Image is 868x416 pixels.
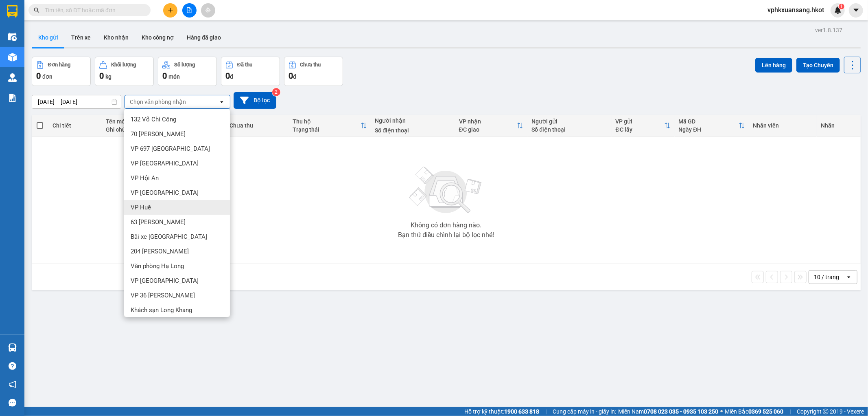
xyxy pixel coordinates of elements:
span: vphkxuansang.hkot [761,5,831,15]
span: notification [9,381,16,388]
div: Thu hộ [293,118,361,125]
span: món [168,73,180,80]
button: Kho gửi [32,28,65,47]
span: VP [GEOGRAPHIC_DATA] [131,159,199,167]
button: Đơn hàng0đơn [32,57,91,86]
div: Chi tiết [52,122,98,129]
div: Ghi chú [106,126,158,133]
div: 10 / trang [814,273,839,281]
div: VP gửi [616,118,664,125]
button: Tạo Chuyến [796,58,840,73]
span: 1 [840,4,843,9]
img: logo-vxr [7,5,17,18]
span: đ [293,73,296,80]
sup: 1 [839,4,844,9]
span: 70 [PERSON_NAME] [131,130,186,138]
span: VP [GEOGRAPHIC_DATA] [131,189,199,197]
th: Toggle SortBy [675,115,749,136]
div: Số điện thoại [531,126,607,133]
button: Kho nhận [97,28,135,47]
div: Trạng thái [293,126,361,133]
img: warehouse-icon [8,53,17,62]
span: VP 36 [PERSON_NAME] [131,291,195,299]
button: plus [163,3,177,18]
div: Khối lượng [111,62,136,68]
span: ⚪️ [720,410,723,413]
sup: 2 [272,88,280,96]
img: warehouse-icon [8,73,17,82]
div: Tên món [106,118,158,125]
img: warehouse-icon [8,343,17,352]
div: Số điện thoại [375,127,451,134]
div: Đơn hàng [48,62,70,68]
span: Miền Bắc [725,407,783,416]
th: Toggle SortBy [612,115,675,136]
strong: 1900 633 818 [504,408,539,415]
img: warehouse-icon [8,33,17,41]
span: file-add [186,7,192,13]
span: Cung cấp máy in - giấy in: [553,407,616,416]
button: Đã thu0đ [221,57,280,86]
span: 63 [PERSON_NAME] [131,218,186,226]
span: Hỗ trợ kỹ thuật: [464,407,539,416]
div: ver 1.8.137 [815,26,842,35]
div: Nhân viên [753,122,813,129]
span: | [545,407,547,416]
span: 132 Võ Chí Công [131,115,176,123]
ul: Menu [124,109,230,317]
strong: 0708 023 035 - 0935 103 250 [644,408,718,415]
span: VP [GEOGRAPHIC_DATA] [131,277,199,285]
button: Khối lượng0kg [95,57,154,86]
span: 204 [PERSON_NAME] [131,247,189,255]
div: Số lượng [174,62,195,68]
button: aim [201,3,215,18]
div: Chưa thu [230,122,284,129]
button: Kho công nợ [135,28,180,47]
img: svg+xml;base64,PHN2ZyBjbGFzcz0ibGlzdC1wbHVnX19zdmciIHhtbG5zPSJodHRwOi8vd3d3LnczLm9yZy8yMDAwL3N2Zy... [405,162,487,219]
button: Bộ lọc [234,92,276,109]
button: Lên hàng [755,58,792,73]
div: Chọn văn phòng nhận [130,98,186,106]
span: đơn [42,73,52,80]
div: Người gửi [531,118,607,125]
span: aim [205,7,211,13]
span: message [9,399,16,407]
span: kg [105,73,112,80]
div: Chưa thu [300,62,321,68]
div: Đã thu [237,62,252,68]
button: Chưa thu0đ [284,57,343,86]
th: Toggle SortBy [289,115,371,136]
span: question-circle [9,362,16,370]
button: Hàng đã giao [180,28,227,47]
th: Toggle SortBy [455,115,528,136]
input: Tìm tên, số ĐT hoặc mã đơn [45,6,141,15]
strong: 0369 525 060 [748,408,783,415]
svg: open [846,274,852,280]
span: Miền Nam [618,407,718,416]
button: file-add [182,3,197,18]
span: 0 [99,71,104,81]
span: plus [168,7,173,13]
span: 0 [36,71,41,81]
div: VP nhận [459,118,517,125]
span: 0 [162,71,167,81]
span: Văn phòng Hạ Long [131,262,184,270]
span: Bãi xe [GEOGRAPHIC_DATA] [131,233,207,241]
span: | [789,407,791,416]
span: Khách sạn Long Khang [131,306,192,314]
div: Người nhận [375,117,451,124]
div: Nhãn [821,122,856,129]
div: Ngày ĐH [679,126,739,133]
svg: open [219,99,225,105]
span: VP 697 [GEOGRAPHIC_DATA] [131,145,210,153]
img: solution-icon [8,94,17,102]
button: caret-down [849,3,863,18]
div: Mã GD [679,118,739,125]
img: icon-new-feature [834,7,842,14]
span: 0 [225,71,230,81]
button: Số lượng0món [158,57,217,86]
div: Bạn thử điều chỉnh lại bộ lọc nhé! [398,232,494,238]
span: caret-down [853,7,860,14]
button: Trên xe [65,28,97,47]
span: VP Huế [131,203,151,211]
